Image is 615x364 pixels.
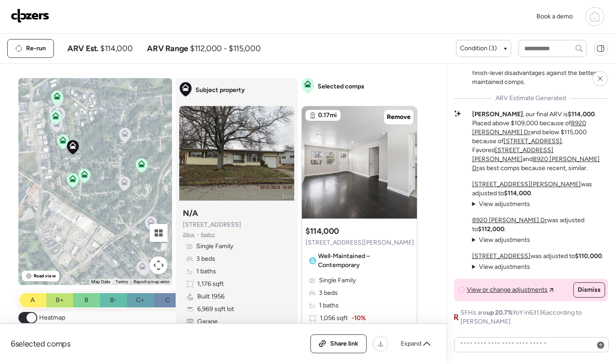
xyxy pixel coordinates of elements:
span: 6 selected comps [11,338,71,349]
span: View adjustments [479,200,530,208]
span: Expand [401,339,421,348]
span: Single Family [196,242,233,251]
span: Realtor [201,231,215,238]
span: SFHs are YoY in 63136 according to [PERSON_NAME] [460,308,608,326]
span: 1 baths [196,267,216,276]
span: C+ [136,296,145,305]
a: [STREET_ADDRESS] [504,137,562,145]
span: 0.17mi [318,111,337,120]
span: up 20.7% [487,309,513,316]
strong: $114,000 [568,110,595,118]
span: View adjustments [479,236,530,244]
a: View or change adjustments [467,285,553,294]
a: 8920 [PERSON_NAME] Dr [472,216,547,224]
span: [STREET_ADDRESS] [183,220,241,229]
a: [STREET_ADDRESS][PERSON_NAME] [472,146,553,163]
span: 6,969 sqft lot [197,305,234,314]
summary: View adjustments [472,200,530,209]
span: 1,176 sqft [197,280,224,289]
span: Selected comps [318,82,364,91]
button: Map camera controls [150,256,168,274]
span: Re-run [26,44,46,53]
span: Road view [34,272,56,280]
strong: [PERSON_NAME] [472,110,523,118]
span: Dismiss [578,285,601,294]
span: Well-Maintained – Contemporary [318,252,411,270]
button: Tilt map [150,224,168,242]
a: Open this area in Google Maps (opens a new window) [21,273,50,285]
span: Book a demo [536,13,573,20]
p: was adjusted to . [472,180,608,198]
span: Remove [387,113,411,122]
a: 8920 [PERSON_NAME] Dr [472,155,600,172]
img: Logo [11,9,49,23]
span: B- [110,296,117,305]
p: was adjusted to . [472,252,603,261]
span: 3 beds [319,289,338,298]
span: -10% [351,314,366,323]
span: $114,000 [100,43,133,54]
span: ARV Range [147,43,188,54]
a: Terms (opens in new tab) [115,279,128,284]
a: [STREET_ADDRESS][PERSON_NAME] [472,180,581,188]
span: A [31,296,35,305]
span: 1 baths [319,301,339,310]
span: ARV Est. [67,43,98,54]
span: $112,000 - $115,000 [190,43,261,54]
span: Built 1956 [197,292,225,301]
span: C [165,296,170,305]
button: Map Data [91,279,110,285]
span: B+ [56,296,64,305]
span: Garage [197,317,218,326]
a: Report a map error [133,279,169,284]
strong: $114,000 [504,189,531,197]
span: Zillow [183,231,195,238]
span: 3 beds [196,254,215,263]
span: Share link [330,339,358,348]
span: [STREET_ADDRESS][PERSON_NAME] [305,238,414,247]
span: 1,056 sqft [320,314,348,323]
span: View or change adjustments [467,285,548,294]
h3: N/A [183,208,198,219]
span: View adjustments [479,263,530,271]
summary: View adjustments [472,263,530,272]
span: B [84,296,88,305]
p: , our final ARV is . Placed above $109,000 because of and below $115,000 because of . Favored and... [472,110,608,173]
span: Single Family [319,276,356,285]
span: Heatmap [39,313,65,322]
span: ARV Estimate Generated [496,94,566,103]
span: Subject property [195,86,245,95]
img: Google [21,273,50,285]
strong: $110,000 [575,252,602,260]
summary: View adjustments [472,236,530,245]
h3: $114,000 [305,226,339,237]
p: was adjusted to . [472,216,608,234]
strong: $112,000 [478,225,504,233]
span: • [197,231,199,238]
a: [STREET_ADDRESS] [472,252,531,260]
span: Condition (3) [460,44,497,53]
